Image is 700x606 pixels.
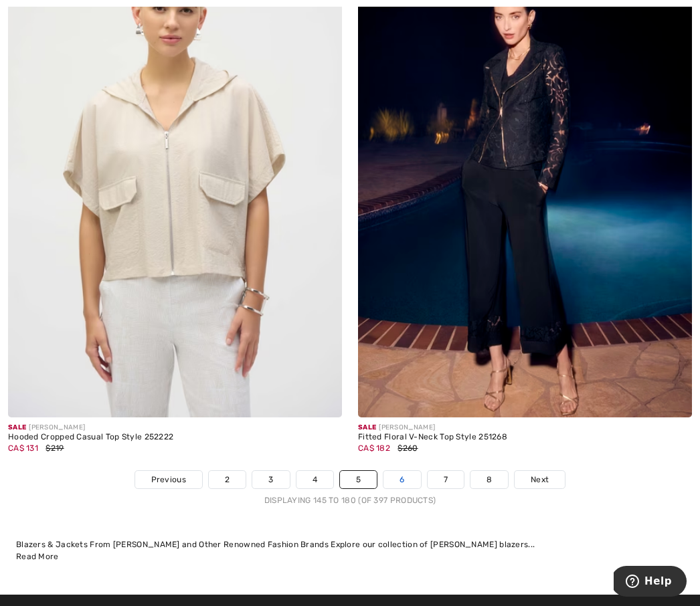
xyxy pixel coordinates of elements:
div: Fitted Floral V-Neck Top Style 251268 [358,433,692,442]
a: 6 [383,471,420,488]
a: Next [515,471,565,488]
div: [PERSON_NAME] [358,423,692,433]
span: $260 [398,443,418,453]
div: Hooded Cropped Casual Top Style 252222 [8,433,342,442]
a: 4 [296,471,333,488]
a: 2 [209,471,246,488]
span: CA$ 131 [8,443,38,453]
span: Read More [16,552,59,561]
a: 8 [470,471,508,488]
a: Previous [135,471,202,488]
span: CA$ 182 [358,443,390,453]
div: Blazers & Jackets From [PERSON_NAME] and Other Renowned Fashion Brands Explore our collection of ... [16,538,684,550]
a: 5 [340,471,377,488]
span: Sale [8,423,26,431]
a: 7 [428,471,464,488]
span: Previous [151,474,186,486]
div: [PERSON_NAME] [8,423,342,433]
span: $219 [46,443,64,453]
a: 3 [252,471,289,488]
iframe: Opens a widget where you can find more information [614,566,687,599]
span: Next [531,474,549,486]
span: Sale [358,423,376,431]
